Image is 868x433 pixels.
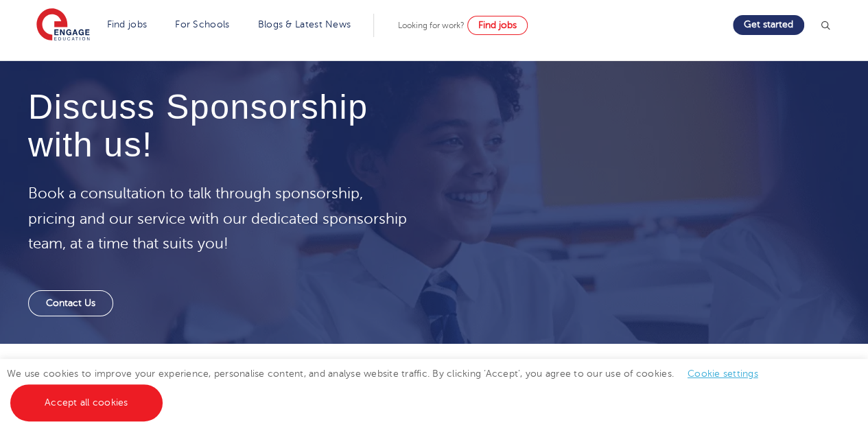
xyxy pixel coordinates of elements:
a: Contact Us [28,290,113,316]
img: Engage Education [36,8,90,43]
p: Book a consultation to talk through sponsorship, pricing and our service with our dedicated spons... [28,181,414,255]
a: For Schools [175,19,229,30]
a: Cookie settings [688,368,758,379]
span: We use cookies to improve your experience, personalise content, and analyse website traffic. By c... [7,368,772,408]
a: Find jobs [107,19,148,30]
a: Blogs & Latest News [258,19,351,30]
h4: Discuss Sponsorship with us! [28,89,414,164]
span: Find jobs [478,20,517,30]
a: Find jobs [467,16,528,35]
a: Accept all cookies [10,384,163,421]
span: Looking for work? [398,21,465,30]
a: Get started [733,15,804,35]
